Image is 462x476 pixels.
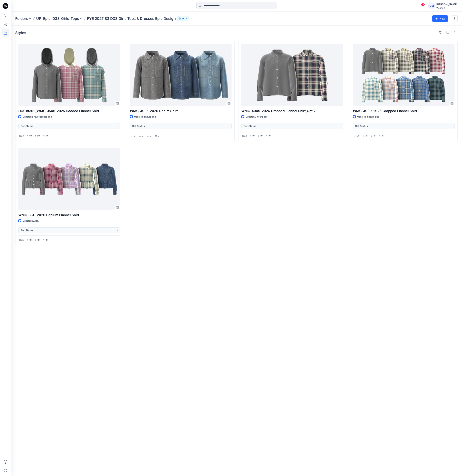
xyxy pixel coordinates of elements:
p: Updated [DATE] [23,219,39,223]
a: Folders [15,16,28,21]
a: WMG-4035-2026 Denim Shirt [130,44,232,106]
p: Updated 3 hours ago [357,115,379,119]
p: 0 [261,134,263,138]
div: Walmart [436,7,457,9]
p: Updated 3 hours ago [246,115,268,119]
p: WMG-4035-2026 Denim Shirt [130,108,232,114]
div: GM [428,3,435,9]
p: 0 [142,134,143,138]
p: 0 [374,134,376,138]
p: 0 [269,134,271,138]
h4: Styles [15,31,26,35]
p: 0 [46,238,48,242]
span: 14 [421,3,425,6]
p: WMG-3311-2026 Peplum Flannel Shirt [18,212,120,218]
a: WMG-4009-2026 Cropped Flannel Shirt [353,44,455,106]
p: 20 [357,134,360,138]
p: 0 [382,134,384,138]
p: 0 [30,134,32,138]
p: 5 [22,238,24,242]
p: 0 [150,134,151,138]
a: HQ018362_WMG-3506-2025 Hooded Flannel Shirt [18,44,120,106]
p: 58 [182,17,184,21]
p: 0 [158,134,159,138]
p: 3 [22,134,24,138]
div: [PERSON_NAME] [436,2,457,7]
p: WMG-4009-2026 Cropped Flannel Shirt [353,108,455,114]
p: 0 [30,238,32,242]
p: Updated a few seconds ago [23,115,52,119]
a: WMG-4009-2026 Cropped Flannel Shirt_Opt.2 [241,44,343,106]
p: 0 [253,134,255,138]
p: FYE 2027 S3 D33 Girls Tops & Dresses Epic Design [87,16,176,21]
p: 3 [134,134,135,138]
p: 2 [245,134,247,138]
a: UP_Epic_D33_Girls_Tops [36,16,79,21]
a: WMG-3311-2026 Peplum Flannel Shirt [18,148,120,210]
p: 0 [38,134,40,138]
button: 58 [177,16,189,21]
p: 0 [38,238,40,242]
button: New [432,15,448,22]
p: HQ018362_WMG-3506-2025 Hooded Flannel Shirt [18,108,120,114]
p: Updated 2 hours ago [134,115,156,119]
p: WMG-4009-2026 Cropped Flannel Shirt_Opt.2 [241,108,343,114]
p: 0 [46,134,48,138]
p: 0 [366,134,368,138]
